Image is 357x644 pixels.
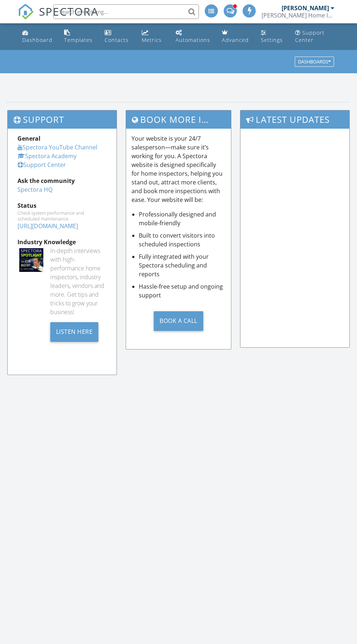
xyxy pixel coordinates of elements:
div: Support Center [295,29,325,43]
div: Industry Knowledge [17,238,107,246]
div: Dashboard [22,36,52,43]
div: Ask the community [17,176,107,185]
div: Status [17,201,107,210]
li: Fully integrated with your Spectora scheduling and reports [139,252,225,278]
span: SPECTORA [39,4,99,19]
li: Professionally designed and mobile-friendly [139,210,225,227]
h3: Latest Updates [240,110,349,128]
div: Check system performance and scheduled maintenance. [17,210,107,222]
div: Metrics [142,36,162,43]
input: Search everything... [53,4,199,19]
div: In-depth interviews with high-performance home inspectors, industry leaders, vendors and more. Ge... [50,246,107,316]
li: Hassle-free setup and ongoing support [139,282,225,300]
div: [PERSON_NAME] [282,4,329,12]
a: Metrics [139,26,167,47]
a: [URL][DOMAIN_NAME] [17,222,78,230]
a: Contacts [102,26,133,47]
a: Support Center [17,161,66,169]
a: Spectora Academy [17,152,76,160]
h3: Support [8,110,117,128]
a: Spectora YouTube Channel [17,143,97,151]
div: Advanced [222,36,249,43]
li: Built to convert visitors into scheduled inspections [139,231,225,249]
div: Automations [176,36,210,43]
div: Book a Call [154,311,203,331]
a: Support Center [292,26,338,47]
a: Settings [258,26,286,47]
img: The Best Home Inspection Software - Spectora [18,4,34,20]
a: SPECTORA [18,10,99,25]
a: Book a Call [132,305,225,336]
div: Settings [261,36,283,43]
a: Listen Here [50,327,99,335]
div: Templates [64,36,93,43]
div: Listen Here [50,322,99,342]
a: Templates [61,26,96,47]
p: Your website is your 24/7 salesperson—make sure it’s working for you. A Spectora website is desig... [132,134,225,204]
div: Dashboards [298,59,331,65]
a: Spectora HQ [17,186,52,194]
strong: General [17,134,40,143]
a: Automations (Advanced) [173,26,213,47]
a: Dashboard [19,26,55,47]
img: Spectoraspolightmain [19,248,43,272]
div: Contacts [105,36,129,43]
h3: Book More Inspections [126,110,231,128]
button: Dashboards [295,57,334,67]
a: Advanced [219,26,252,47]
div: Weber Home Inspections [262,12,334,19]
